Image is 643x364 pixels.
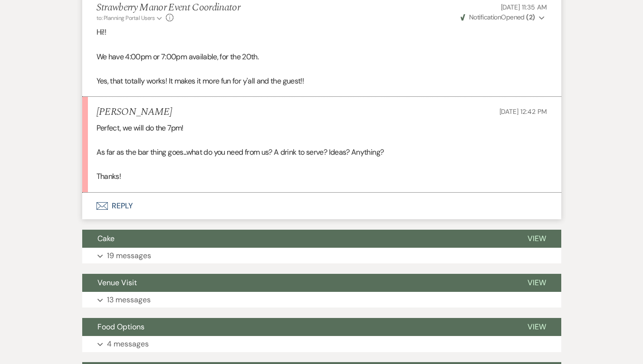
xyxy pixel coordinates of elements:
[82,274,512,292] button: Venue Visit
[97,233,115,243] span: Cake
[82,193,561,219] button: Reply
[528,322,546,332] span: View
[82,292,561,308] button: 13 messages
[96,14,155,22] span: to: Planning Portal Users
[96,2,240,14] h5: Strawberry Manor Event Coordinator
[96,51,547,63] p: We have 4:00pm or 7:00pm available, for the 20th.
[512,318,561,336] button: View
[512,230,561,248] button: View
[528,278,546,288] span: View
[82,318,512,336] button: Food Options
[526,13,535,21] strong: ( 2 )
[82,248,561,264] button: 19 messages
[96,146,547,159] p: As far as the bar thing goes...what do you need from us? A drink to serve? Ideas? Anything?
[501,3,547,11] span: [DATE] 11:35 AM
[82,230,512,248] button: Cake
[96,75,547,87] p: Yes, that totally works! It makes it more fun for y'all and the guest!!
[469,13,501,21] span: Notification
[107,338,149,350] p: 4 messages
[461,13,535,21] span: Opened
[82,336,561,352] button: 4 messages
[107,250,151,262] p: 19 messages
[96,106,172,118] h5: [PERSON_NAME]
[96,122,547,134] p: Perfect, we will do the 7pm!
[96,26,547,38] p: Hi!!
[97,278,137,288] span: Venue Visit
[512,274,561,292] button: View
[96,170,547,183] p: Thanks!
[97,322,144,332] span: Food Options
[96,14,164,22] button: to: Planning Portal Users
[528,233,546,243] span: View
[107,294,151,306] p: 13 messages
[459,12,547,22] button: NotificationOpened (2)
[499,107,547,116] span: [DATE] 12:42 PM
